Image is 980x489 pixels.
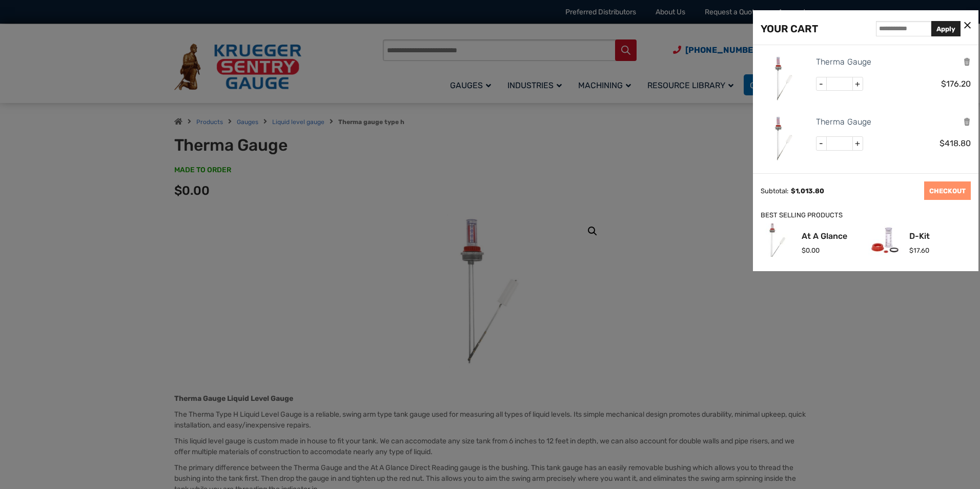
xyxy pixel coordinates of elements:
a: Remove this item [963,57,971,67]
span: - [816,77,827,91]
button: Apply [931,21,961,36]
span: $ [941,79,946,89]
div: Subtotal: [761,187,788,195]
a: CHECKOUT [924,181,971,200]
img: Therma Gauge [761,55,807,101]
span: 0.00 [802,247,820,254]
img: D-Kit [868,223,902,257]
span: + [852,137,863,150]
img: At A Glance [761,223,794,257]
a: At A Glance [802,232,847,240]
span: 176.20 [941,79,971,89]
img: Therma Gauge [761,115,807,161]
span: + [852,77,863,91]
span: - [816,137,827,150]
span: 418.80 [940,138,971,148]
a: Therma Gauge [816,55,872,69]
a: Remove this item [963,117,971,127]
span: 17.60 [909,247,929,254]
span: 1,013.80 [791,187,824,195]
span: $ [791,187,795,195]
a: Therma Gauge [816,115,872,129]
span: $ [802,247,806,254]
span: $ [940,138,945,148]
a: D-Kit [909,232,930,240]
div: BEST SELLING PRODUCTS [761,210,971,221]
div: YOUR CART [761,21,818,37]
span: $ [909,247,913,254]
